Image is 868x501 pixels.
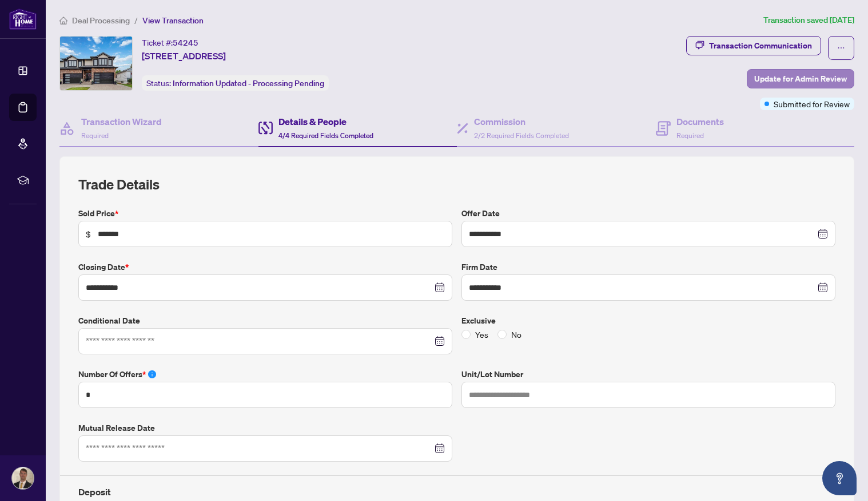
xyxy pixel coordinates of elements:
[837,44,845,52] span: ellipsis
[134,14,138,27] li: /
[78,175,835,193] h2: Trade Details
[747,69,854,88] button: Update for Admin Review
[471,328,493,341] span: Yes
[78,261,452,273] label: Closing Date
[78,485,835,499] h4: Deposit
[822,461,857,495] button: Open asap
[686,36,821,55] button: Transaction Communication
[278,131,373,140] span: 4/4 Required Fields Completed
[709,37,812,55] div: Transaction Communication
[142,15,204,26] span: View Transaction
[474,131,569,140] span: 2/2 Required Fields Completed
[142,75,329,91] div: Status:
[676,131,704,140] span: Required
[81,115,162,128] h4: Transaction Wizard
[461,368,835,381] label: Unit/Lot Number
[278,115,373,128] h4: Details & People
[86,228,91,240] span: $
[81,131,109,140] span: Required
[173,38,198,48] span: 54245
[78,368,452,381] label: Number of offers
[774,98,850,110] span: Submitted for Review
[461,261,835,273] label: Firm Date
[148,370,156,378] span: info-circle
[78,422,452,434] label: Mutual Release Date
[78,314,452,327] label: Conditional Date
[763,14,854,27] article: Transaction saved [DATE]
[507,328,526,341] span: No
[754,70,847,88] span: Update for Admin Review
[9,9,37,30] img: logo
[12,467,34,489] img: Profile Icon
[78,207,452,220] label: Sold Price
[142,36,198,49] div: Ticket #:
[461,207,835,220] label: Offer Date
[474,115,569,128] h4: Commission
[60,37,132,90] img: IMG-40746701_1.jpg
[173,78,324,88] span: Information Updated - Processing Pending
[461,314,835,327] label: Exclusive
[59,17,67,25] span: home
[72,15,130,26] span: Deal Processing
[142,49,226,63] span: [STREET_ADDRESS]
[676,115,724,128] h4: Documents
